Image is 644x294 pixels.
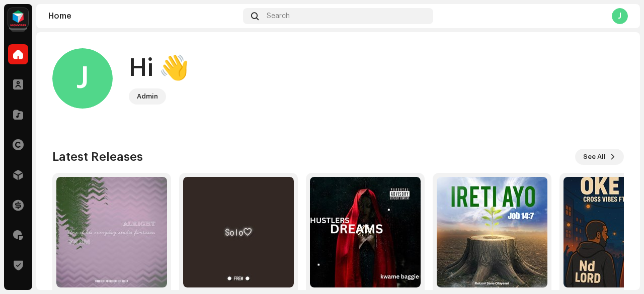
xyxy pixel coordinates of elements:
[129,52,189,84] div: Hi 👋
[8,8,28,28] img: feab3aad-9b62-475c-8caf-26f15a9573ee
[52,48,113,109] div: J
[575,149,624,165] button: See All
[437,177,547,287] img: cade107d-1a9c-4271-b514-97419165dd52
[612,8,628,24] div: J
[48,12,239,20] div: Home
[52,149,143,165] h3: Latest Releases
[137,90,158,103] div: Admin
[310,177,421,287] img: 0798e4b1-7253-4e03-87ce-09e4c839087c
[56,177,167,287] img: 7b8ff3ba-5a50-4ef6-8d4c-a94b8f805694
[183,177,294,287] img: d4d3944d-a302-4b7e-97cb-07d4a9c274da
[583,147,606,167] span: See All
[267,12,290,20] span: Search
